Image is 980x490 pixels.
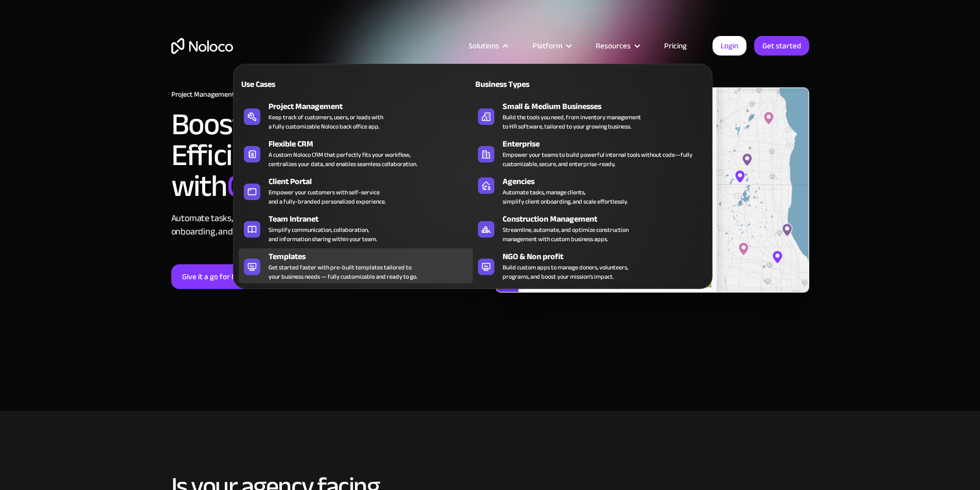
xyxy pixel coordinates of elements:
[456,39,520,52] div: Solutions
[583,39,651,52] div: Resources
[171,38,233,54] a: home
[239,248,473,283] a: TemplatesGet started faster with pre-built templates tailored toyour business needs — fully custo...
[503,213,711,225] div: Construction Management
[269,263,417,281] div: Get started faster with pre-built templates tailored to your business needs — fully customizable ...
[473,136,707,171] a: EnterpriseEmpower your teams to build powerful internal tools without code—fully customizable, se...
[239,98,473,133] a: Project ManagementKeep track of customers, users, or leads witha fully customizable Noloco back o...
[503,188,628,206] div: Automate tasks, manage clients, simplify client onboarding, and scale effortlessly.
[503,250,711,263] div: NGO & Non profit
[269,250,477,263] div: Templates
[503,263,628,281] div: Build custom apps to manage donors, volunteers, programs, and boost your mission’s impact.
[233,49,712,289] nav: Solutions
[503,138,711,150] div: Enterprise
[269,225,377,244] div: Simplify communication, collaboration, and information sharing within your team.
[520,39,583,52] div: Platform
[171,264,259,289] a: Give it a go for FREE
[503,150,702,169] div: Empower your teams to build powerful internal tools without code—fully customizable, secure, and ...
[651,39,700,52] a: Pricing
[239,72,473,96] a: Use Cases
[754,36,809,56] a: Get started
[269,188,386,206] div: Empower your customers with self-service and a fully-branded personalized experience.
[469,39,499,52] div: Solutions
[239,211,473,246] a: Team IntranetSimplify communication, collaboration,and information sharing within your team.
[473,211,707,246] a: Construction ManagementStreamline, automate, and optimize constructionmanagement with custom busi...
[473,98,707,133] a: Small & Medium BusinessesBuild the tools you need, from inventory managementto HR software, tailo...
[269,100,477,113] div: Project Management
[269,138,477,150] div: Flexible CRM
[227,157,388,215] span: Custom Apps
[269,175,477,188] div: Client Portal
[171,109,485,202] h2: Boost your Agency's Efficiency & Productivity with
[503,225,629,244] div: Streamline, automate, and optimize construction management with custom business apps.
[473,72,707,96] a: Business Types
[596,39,631,52] div: Resources
[239,78,351,90] div: Use Cases
[473,248,707,283] a: NGO & Non profitBuild custom apps to manage donors, volunteers,programs, and boost your mission’s...
[473,78,585,90] div: Business Types
[239,173,473,208] a: Client PortalEmpower your customers with self-serviceand a fully-branded personalized experience.
[473,173,707,208] a: AgenciesAutomate tasks, manage clients,simplify client onboarding, and scale effortlessly.
[503,100,711,113] div: Small & Medium Businesses
[269,113,383,131] div: Keep track of customers, users, or leads with a fully customizable Noloco back office app.
[269,213,477,225] div: Team Intranet
[712,36,746,56] a: Login
[503,113,641,131] div: Build the tools you need, from inventory management to HR software, tailored to your growing busi...
[239,136,473,171] a: Flexible CRMA custom Noloco CRM that perfectly fits your workflow,centralizes your data, and enab...
[532,39,562,52] div: Platform
[171,212,485,239] div: Automate tasks, manage clients, simplify client onboarding, and scale effortlessly.
[269,150,417,169] div: A custom Noloco CRM that perfectly fits your workflow, centralizes your data, and enables seamles...
[503,175,711,188] div: Agencies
